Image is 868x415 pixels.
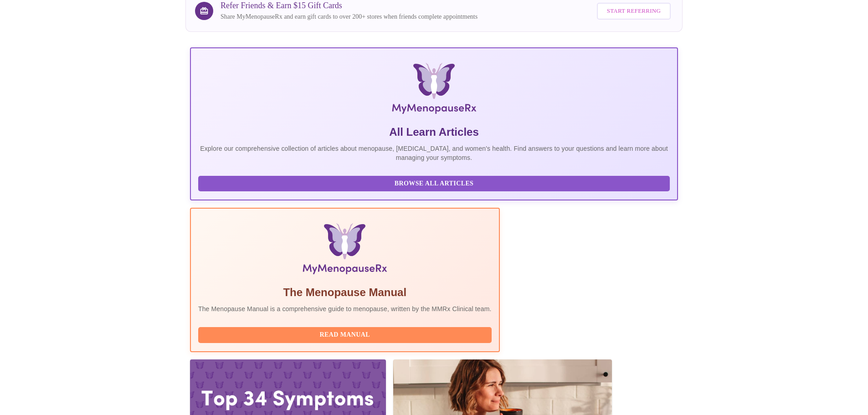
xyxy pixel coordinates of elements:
[607,6,661,16] span: Start Referring
[272,63,596,118] img: MyMenopauseRx Logo
[198,327,492,343] button: Read Manual
[207,178,661,190] span: Browse All Articles
[198,330,494,338] a: Read Manual
[198,176,670,192] button: Browse All Articles
[207,329,483,341] span: Read Manual
[198,125,670,139] h5: All Learn Articles
[221,12,478,21] p: Share MyMenopauseRx and earn gift cards to over 200+ stores when friends complete appointments
[198,179,672,187] a: Browse All Articles
[198,304,492,313] p: The Menopause Manual is a comprehensive guide to menopause, written by the MMRx Clinical team.
[198,144,670,162] p: Explore our comprehensive collection of articles about menopause, [MEDICAL_DATA], and women's hea...
[221,1,478,10] h3: Refer Friends & Earn $15 Gift Cards
[597,3,671,20] button: Start Referring
[245,223,445,278] img: Menopause Manual
[198,285,492,300] h5: The Menopause Manual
